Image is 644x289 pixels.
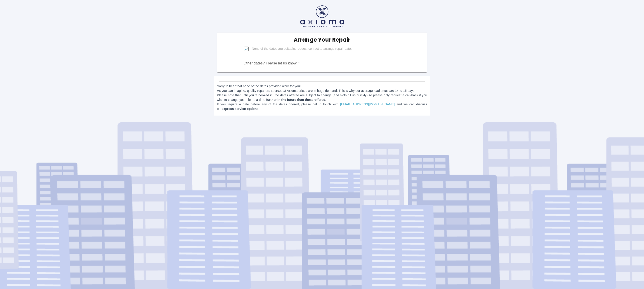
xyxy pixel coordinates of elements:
[340,102,395,106] a: [EMAIL_ADDRESS][DOMAIN_NAME]
[300,5,344,27] img: axioma
[294,36,350,43] h5: Arrange Your Repair
[252,47,352,51] span: None of the dates are suitable, request contact to arrange repair date.
[222,107,259,111] b: express service options.
[266,98,326,102] b: further in the future than those offered.
[217,84,427,111] p: Sorry to hear that none of the dates provided work for you! As you can imagine, quality repairers...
